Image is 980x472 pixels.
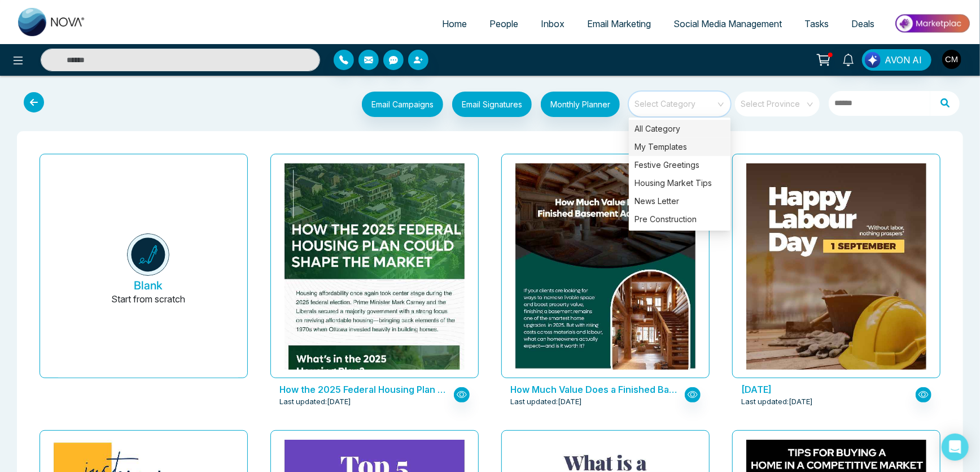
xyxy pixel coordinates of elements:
a: Monthly Planner [532,92,620,120]
span: Social Media Management [673,18,782,29]
div: News Letter [629,192,730,210]
a: Inbox [530,13,576,34]
a: Deals [840,13,886,34]
a: People [478,13,530,34]
span: Email Marketing [587,18,651,29]
button: AVON AI [862,49,931,71]
span: Last updated: [DATE] [510,396,582,408]
div: Festive Greetings [629,156,730,174]
h5: Blank [134,279,163,292]
span: Home [442,18,467,29]
a: Home [431,13,478,34]
a: Tasks [793,13,840,34]
div: Open Intercom Messenger [942,434,969,461]
span: People [489,18,518,29]
span: Tasks [804,18,829,29]
img: Nova CRM Logo [18,8,86,36]
span: AVON AI [885,53,922,67]
a: Social Media Management [662,13,793,34]
div: All Category [629,120,730,138]
span: Last updated: [DATE] [279,396,351,408]
a: Email Campaigns [353,98,443,109]
a: Email Signatures [443,92,532,120]
button: BlankStart from scratch [58,163,238,378]
span: Deals [851,18,874,29]
span: Last updated: [DATE] [741,396,813,408]
span: Inbox [541,18,565,29]
button: Email Signatures [452,92,532,117]
div: My Templates [629,138,730,156]
p: Start from scratch [111,292,185,319]
img: Lead Flow [865,52,881,68]
img: Market-place.gif [891,11,973,36]
button: Monthly Planner [541,92,620,117]
img: User Avatar [942,50,961,69]
img: novacrm [127,233,169,276]
p: How the 2025 Federal Housing Plan Could Shape the Market [279,383,450,396]
p: Labour Day 2025 [741,383,912,396]
p: How Much Value Does a Finished Basement Add in 2025? [510,383,681,396]
a: Email Marketing [576,13,662,34]
div: Pre Construction [629,210,730,228]
button: Email Campaigns [362,92,443,117]
div: Housing Market Tips [629,174,730,192]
